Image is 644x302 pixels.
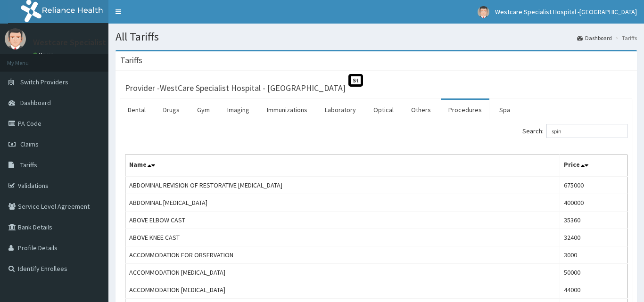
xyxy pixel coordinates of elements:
[5,28,26,49] img: User Image
[478,6,489,18] img: User Image
[20,140,39,148] span: Claims
[560,229,627,246] td: 32400
[125,246,560,264] td: ACCOMMODATION FOR OBSERVATION
[125,229,560,246] td: ABOVE KNEE CAST
[577,34,612,42] a: Dashboard
[560,155,627,177] th: Price
[613,34,637,42] li: Tariffs
[125,155,560,177] th: Name
[220,100,257,120] a: Imaging
[495,8,637,16] span: Westcare Specialist Hospital -[GEOGRAPHIC_DATA]
[33,51,56,58] a: Online
[20,98,51,107] span: Dashboard
[125,194,560,212] td: ABDOMINAL [MEDICAL_DATA]
[560,194,627,212] td: 400000
[190,100,217,120] a: Gym
[120,56,142,65] h3: Tariffs
[120,100,153,120] a: Dental
[156,100,187,120] a: Drugs
[546,124,627,138] input: Search:
[125,84,346,92] h3: Provider - WestCare Specialist Hospital - [GEOGRAPHIC_DATA]
[560,281,627,299] td: 44000
[560,176,627,194] td: 675000
[560,264,627,281] td: 50000
[125,264,560,281] td: ACCOMMODATION [MEDICAL_DATA]
[441,100,489,120] a: Procedures
[125,281,560,299] td: ACCOMMODATION [MEDICAL_DATA]
[560,246,627,264] td: 3000
[20,161,37,169] span: Tariffs
[20,78,68,86] span: Switch Providers
[125,176,560,194] td: ABDOMINAL REVISION OF RESTORATIVE [MEDICAL_DATA]
[33,38,222,47] p: Westcare Specialist Hospital -[GEOGRAPHIC_DATA]
[366,100,401,120] a: Optical
[125,212,560,229] td: ABOVE ELBOW CAST
[492,100,518,120] a: Spa
[317,100,363,120] a: Laboratory
[259,100,315,120] a: Immunizations
[522,124,627,138] label: Search:
[404,100,438,120] a: Others
[560,212,627,229] td: 35360
[116,31,637,43] h1: All Tariffs
[348,74,363,87] span: St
